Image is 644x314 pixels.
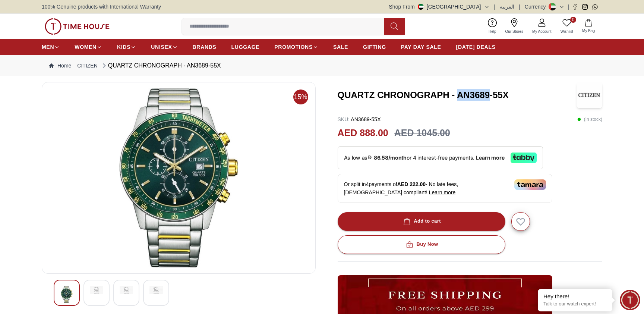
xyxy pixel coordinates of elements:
[582,4,588,10] a: Instagram
[577,116,602,123] p: ( In stock )
[45,18,110,35] img: ...
[60,286,73,303] img: QUARTZ CHRONOGRAPH - AN3689-55X
[397,181,426,187] span: AED 222.00
[338,89,577,101] h3: QUARTZ CHRONOGRAPH - AN3689-55X
[514,179,546,190] img: Tamara
[501,17,528,36] a: Our Stores
[49,62,71,69] a: Home
[529,29,555,34] span: My Account
[570,17,576,23] span: 0
[42,40,60,54] a: MEN
[42,55,602,76] nav: Breadcrumb
[558,29,576,34] span: Wishlist
[543,293,607,300] div: Hey there!
[75,40,102,54] a: WOMEN
[572,4,578,10] a: Facebook
[402,217,441,226] div: Add to cart
[500,3,514,10] button: العربية
[338,235,505,254] button: Buy Now
[333,40,348,54] a: SALE
[338,116,381,123] p: AN3689-55X
[429,189,456,195] span: Learn more
[556,17,578,36] a: 0Wishlist
[484,17,501,36] a: Help
[338,174,552,203] div: Or split in 4 payments of - No late fees, [DEMOGRAPHIC_DATA] compliant!
[404,240,438,249] div: Buy Now
[338,116,350,122] span: SKU :
[578,18,599,35] button: My Bag
[389,3,490,10] button: Shop From[GEOGRAPHIC_DATA]
[494,3,496,10] span: |
[42,3,161,10] span: 100% Genuine products with International Warranty
[401,43,441,51] span: PAY DAY SALE
[42,43,54,51] span: MEN
[117,43,130,51] span: KIDS
[592,4,598,10] a: Whatsapp
[75,43,97,51] span: WOMEN
[101,61,221,70] div: QUARTZ CHRONOGRAPH - AN3689-55X
[120,286,133,294] img: QUARTZ CHRONOGRAPH - AN3689-55X
[231,43,260,51] span: LUGGAGE
[486,29,499,34] span: Help
[90,286,103,294] img: QUARTZ CHRONOGRAPH - AN3689-55X
[502,29,526,34] span: Our Stores
[151,43,172,51] span: UNISEX
[401,40,441,54] a: PAY DAY SALE
[577,82,602,108] img: QUARTZ CHRONOGRAPH - AN3689-55X
[77,62,97,69] a: CITIZEN
[338,212,505,231] button: Add to cart
[333,43,348,51] span: SALE
[293,90,308,104] span: 15%
[274,43,313,51] span: PROMOTIONS
[193,40,217,54] a: BRANDS
[151,40,177,54] a: UNISEX
[525,3,549,10] div: Currency
[456,43,496,51] span: [DATE] DEALS
[568,3,569,10] span: |
[231,40,260,54] a: LUGGAGE
[274,40,318,54] a: PROMOTIONS
[579,28,598,34] span: My Bag
[456,40,496,54] a: [DATE] DEALS
[418,4,424,10] img: United Arab Emirates
[117,40,136,54] a: KIDS
[193,43,217,51] span: BRANDS
[543,301,607,307] p: Talk to our watch expert!
[338,126,388,140] h2: AED 888.00
[363,40,386,54] a: GIFTING
[363,43,386,51] span: GIFTING
[149,286,163,294] img: QUARTZ CHRONOGRAPH - AN3689-55X
[394,126,450,140] h3: AED 1045.00
[519,3,520,10] span: |
[620,290,640,310] div: Chat Widget
[48,88,309,267] img: QUARTZ CHRONOGRAPH - AN3689-55X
